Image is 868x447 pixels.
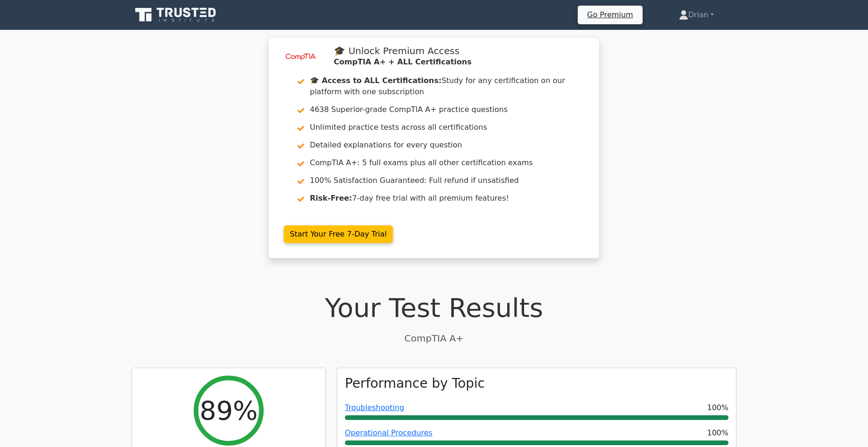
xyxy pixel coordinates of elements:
[345,376,485,391] h3: Performance by Topic
[707,427,728,439] span: 100%
[581,8,638,21] a: Go Premium
[657,6,736,24] a: Drian
[345,403,404,412] a: Troubleshooting
[132,292,736,323] h1: Your Test Results
[284,225,393,243] a: Start Your Free 7-Day Trial
[345,428,433,437] a: Operational Procedures
[132,331,736,345] p: CompTIA A+
[200,395,258,426] h2: 89%
[707,402,728,413] span: 100%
